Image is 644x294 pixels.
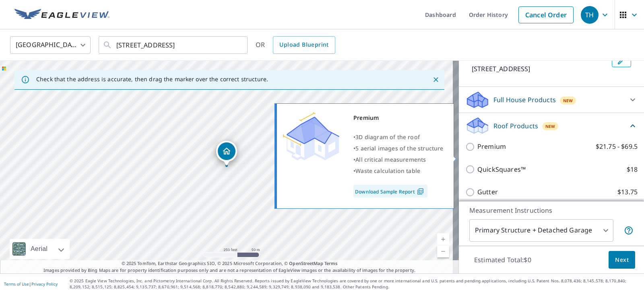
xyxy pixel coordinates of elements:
span: New [563,97,573,104]
span: Your report will include the primary structure and a detached garage if one exists. [624,226,634,235]
p: [STREET_ADDRESS] [472,64,609,74]
span: 5 aerial images of the structure [355,144,443,152]
a: Download Sample Report [353,185,427,197]
span: © 2025 TomTom, Earthstar Geographics SIO, © 2025 Microsoft Corporation, © [122,260,338,267]
p: $18 [627,164,638,175]
a: OpenStreetMap [289,260,323,266]
div: Primary Structure + Detached Garage [469,219,613,242]
div: Aerial [28,239,50,259]
p: Premium [477,142,506,152]
p: $21.75 - $69.5 [596,142,638,152]
a: Current Level 17, Zoom In [437,233,449,245]
p: © 2025 Eagle View Technologies, Inc. and Pictometry International Corp. All Rights Reserved. Repo... [70,278,640,290]
span: All critical measurements [355,156,426,163]
img: EV Logo [14,9,109,21]
span: 3D diagram of the roof [355,133,420,141]
p: | [4,282,58,286]
div: Aerial [10,239,70,259]
a: Upload Blueprint [273,36,335,54]
p: QuickSquares™ [477,164,526,175]
a: Current Level 17, Zoom Out [437,245,449,257]
div: Roof ProductsNew [465,116,638,135]
div: • [353,132,444,143]
p: $13.75 [617,187,638,197]
p: Measurement Instructions [469,206,634,215]
a: Terms [324,260,338,266]
div: • [353,154,444,165]
div: • [353,165,444,177]
span: Waste calculation table [355,167,420,175]
a: Cancel Order [518,6,574,23]
div: OR [256,36,335,54]
div: [GEOGRAPHIC_DATA] [10,34,91,56]
a: Terms of Use [4,281,29,287]
div: • [353,143,444,154]
p: Gutter [477,187,498,197]
div: Premium [353,112,444,123]
div: Full House ProductsNew [465,90,638,109]
div: Dropped pin, building 1, Residential property, 19177 E Belleview Pl Centennial, CO 80015 [216,141,237,166]
span: New [545,123,555,130]
button: Next [609,251,635,269]
p: Roof Products [493,121,538,131]
span: Upload Blueprint [279,40,328,50]
input: Search by address or latitude-longitude [116,34,231,56]
img: Premium [283,112,339,160]
p: Check that the address is accurate, then drag the marker over the correct structure. [36,76,268,83]
div: TH [581,6,599,24]
a: Privacy Policy [31,281,58,287]
button: Edit building 1 [612,54,631,67]
span: Next [615,255,629,265]
p: Full House Products [493,95,556,105]
img: Pdf Icon [415,188,426,195]
p: Estimated Total: $0 [468,251,538,269]
button: Close [431,74,441,85]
